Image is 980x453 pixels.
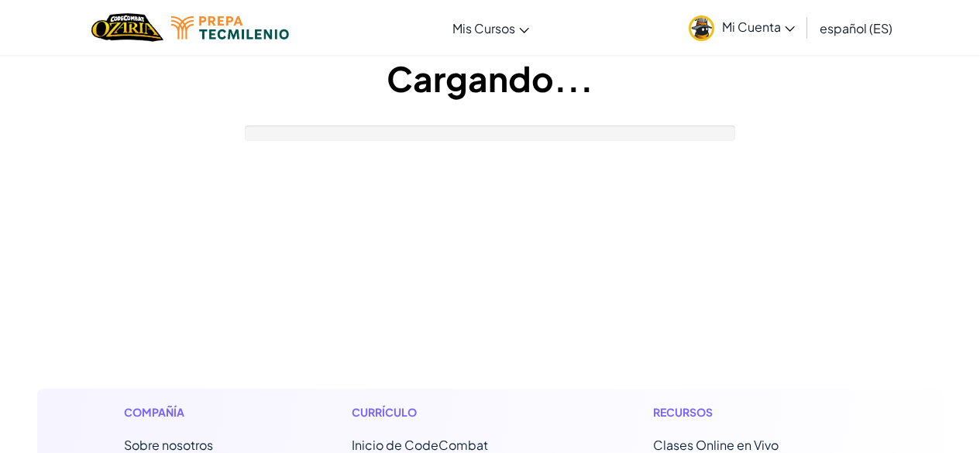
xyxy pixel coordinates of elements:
[452,20,515,36] span: Mis Cursos
[445,7,537,49] a: Mis Cursos
[124,404,253,420] h1: Compañía
[812,7,900,49] a: español (ES)
[653,404,857,420] h1: Recursos
[352,437,488,453] span: Inicio de CodeCombat
[820,20,892,36] span: español (ES)
[681,3,803,52] a: Mi Cuenta
[722,19,795,35] span: Mi Cuenta
[352,404,555,420] h1: Currículo
[653,437,779,453] a: Clases Online en Vivo
[171,16,289,39] img: Tecmilenio logo
[124,437,213,453] a: Sobre nosotros
[91,12,163,43] img: Home
[689,15,714,41] img: avatar
[91,12,163,43] a: Ozaria by CodeCombat logo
